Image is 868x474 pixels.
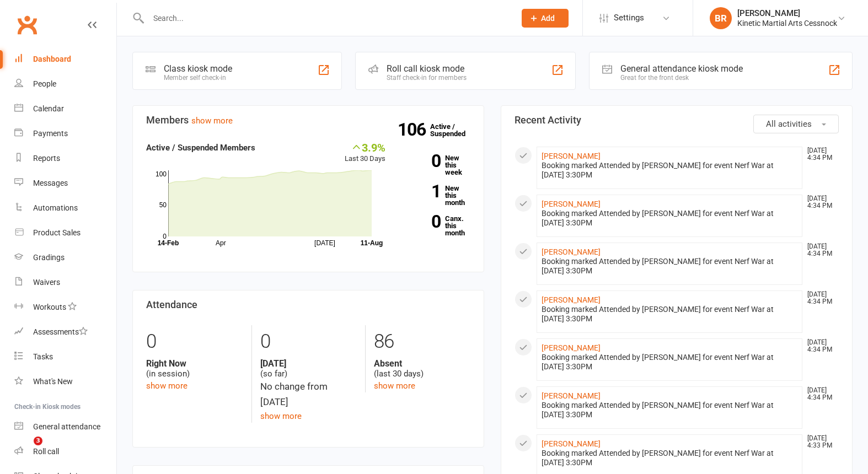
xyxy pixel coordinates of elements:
[33,447,59,456] div: Roll call
[345,141,385,165] div: Last 30 Days
[33,228,81,237] div: Product Sales
[387,74,467,82] div: Staff check-in for members
[402,215,471,236] a: 0Canx. this month
[260,358,357,379] div: (so far)
[14,72,116,96] a: People
[33,203,78,212] div: Automations
[14,146,116,171] a: Reports
[260,358,357,369] strong: [DATE]
[146,381,187,391] a: show more
[753,115,839,133] button: All activities
[14,414,116,439] a: General attendance kiosk mode
[542,353,797,371] div: Booking marked Attended by [PERSON_NAME] for event Nerf War at [DATE] 3:30PM
[620,74,743,82] div: Great for the front desk
[14,47,116,72] a: Dashboard
[14,245,116,270] a: Gradings
[14,220,116,245] a: Product Sales
[542,391,601,400] a: [PERSON_NAME]
[387,63,467,74] div: Roll call kiosk mode
[14,171,116,196] a: Messages
[737,18,837,28] div: Kinetic Martial Arts Cessnock
[542,152,601,160] a: [PERSON_NAME]
[33,377,73,386] div: What's New
[402,153,441,169] strong: 0
[542,200,601,208] a: [PERSON_NAME]
[33,79,56,88] div: People
[33,179,68,187] div: Messages
[14,196,116,220] a: Automations
[191,116,233,126] a: show more
[541,14,555,23] span: Add
[33,327,88,336] div: Assessments
[542,295,601,304] a: [PERSON_NAME]
[542,343,601,352] a: [PERSON_NAME]
[522,9,569,28] button: Add
[802,147,838,161] time: [DATE] 4:34 PM
[374,358,470,369] strong: Absent
[13,11,41,39] a: Clubworx
[260,411,302,421] a: show more
[542,161,797,180] div: Booking marked Attended by [PERSON_NAME] for event Nerf War at [DATE] 3:30PM
[14,439,116,464] a: Roll call
[260,325,357,358] div: 0
[33,253,65,262] div: Gradings
[33,303,66,311] div: Workouts
[374,325,470,358] div: 86
[430,115,479,146] a: 106Active / Suspended
[33,129,68,138] div: Payments
[14,344,116,369] a: Tasks
[11,437,37,463] iframe: Intercom live chat
[398,121,430,138] strong: 106
[542,305,797,324] div: Booking marked Attended by [PERSON_NAME] for event Nerf War at [DATE] 3:30PM
[802,195,838,209] time: [DATE] 4:34 PM
[374,358,470,379] div: (last 30 days)
[33,104,64,113] div: Calendar
[33,352,53,361] div: Tasks
[14,320,116,344] a: Assessments
[164,74,232,82] div: Member self check-in
[34,437,42,445] span: 3
[402,154,471,176] a: 0New this week
[542,257,797,276] div: Booking marked Attended by [PERSON_NAME] for event Nerf War at [DATE] 3:30PM
[33,278,60,287] div: Waivers
[345,141,385,153] div: 3.9%
[802,435,838,449] time: [DATE] 4:33 PM
[33,422,100,431] div: General attendance
[402,185,471,206] a: 1New this month
[766,119,812,129] span: All activities
[542,439,601,448] a: [PERSON_NAME]
[164,63,232,74] div: Class kiosk mode
[542,449,797,467] div: Booking marked Attended by [PERSON_NAME] for event Nerf War at [DATE] 3:30PM
[710,7,732,29] div: BR
[33,154,60,163] div: Reports
[260,379,357,409] div: No change from [DATE]
[620,63,743,74] div: General attendance kiosk mode
[14,96,116,121] a: Calendar
[14,121,116,146] a: Payments
[146,143,255,153] strong: Active / Suspended Members
[542,247,601,256] a: [PERSON_NAME]
[146,299,470,310] h3: Attendance
[802,291,838,305] time: [DATE] 4:34 PM
[146,115,470,126] h3: Members
[542,401,797,419] div: Booking marked Attended by [PERSON_NAME] for event Nerf War at [DATE] 3:30PM
[542,209,797,228] div: Booking marked Attended by [PERSON_NAME] for event Nerf War at [DATE] 3:30PM
[802,387,838,401] time: [DATE] 4:34 PM
[802,339,838,353] time: [DATE] 4:34 PM
[614,6,644,30] span: Settings
[146,325,243,358] div: 0
[145,10,507,26] input: Search...
[146,358,243,379] div: (in session)
[14,295,116,320] a: Workouts
[374,381,415,391] a: show more
[402,213,441,230] strong: 0
[14,270,116,295] a: Waivers
[802,243,838,257] time: [DATE] 4:34 PM
[146,358,243,369] strong: Right Now
[14,369,116,394] a: What's New
[737,8,837,18] div: [PERSON_NAME]
[515,115,839,126] h3: Recent Activity
[33,55,71,63] div: Dashboard
[402,183,441,200] strong: 1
